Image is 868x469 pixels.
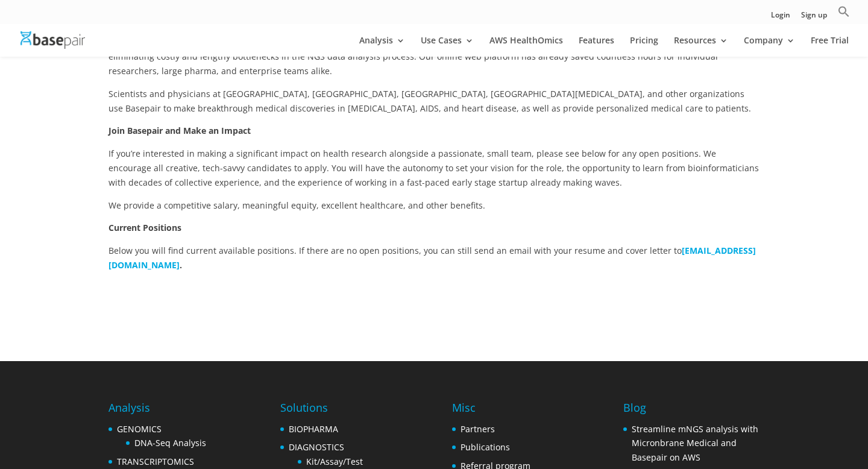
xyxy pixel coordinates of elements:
a: Features [579,36,614,57]
a: Company [744,36,795,57]
h4: Misc [452,400,530,421]
a: BIOPHARMA [289,423,338,435]
a: Publications [461,441,510,453]
strong: Join Basepair and Make an Impact [108,125,251,136]
a: Free Trial [811,36,849,57]
a: Resources [674,36,728,57]
a: DNA-Seq Analysis [134,437,206,449]
span: Scientists and physicians at [GEOGRAPHIC_DATA], [GEOGRAPHIC_DATA], [GEOGRAPHIC_DATA], [GEOGRAPHIC... [108,88,751,114]
a: Search Icon Link [838,5,850,24]
svg: Search [838,5,850,17]
a: DIAGNOSTICS [289,441,344,453]
strong: Current Positions [108,222,181,233]
a: Analysis [359,36,405,57]
a: Pricing [630,36,658,57]
a: Login [771,11,790,24]
a: TRANSCRIPTOMICS [117,456,194,467]
a: GENOMICS [117,423,162,435]
b: . [180,259,182,271]
iframe: Drift Widget Chat Controller [637,382,854,455]
h4: Analysis [108,400,234,421]
img: Basepair [20,31,85,49]
span: We provide a competitive salary, meaningful equity, excellent healthcare, and other benefits. [108,200,485,211]
a: Streamline mNGS analysis with Micronbrane Medical and Basepair on AWS [632,423,758,464]
a: Use Cases [421,36,474,57]
h4: Blog [623,400,759,421]
a: Partners [461,423,495,435]
h4: Solutions [280,400,416,421]
p: Below you will find current available positions. If there are no open positions, you can still se... [108,244,759,272]
span: If you’re interested in making a significant impact on health research alongside a passionate, sm... [108,148,759,188]
a: Sign up [801,11,827,24]
a: AWS HealthOmics [489,36,563,57]
span: Founded by Harvard Medical School scientist [PERSON_NAME], PhD, Basepair is driven by the mission... [108,36,736,77]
